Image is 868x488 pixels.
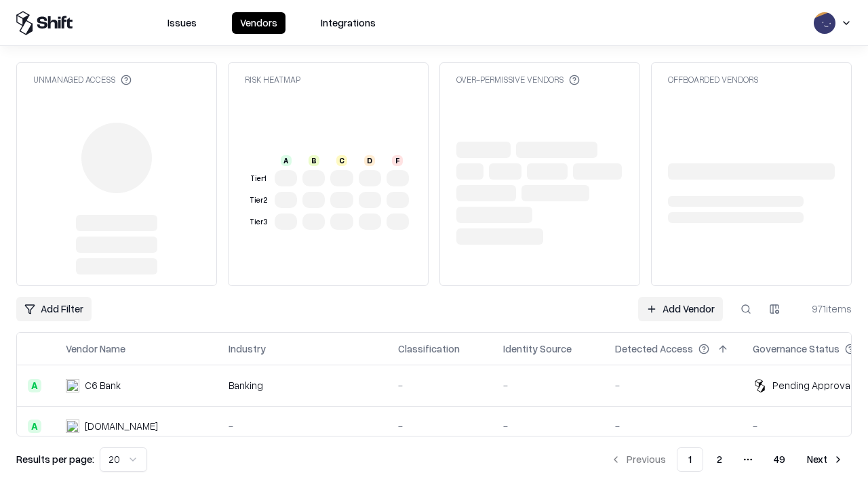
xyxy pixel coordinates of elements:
[281,155,292,166] div: A
[33,74,132,85] div: Unmanaged Access
[638,297,723,321] a: Add Vendor
[66,342,125,356] div: Vendor Name
[503,342,572,356] div: Identity Source
[229,342,266,356] div: Industry
[85,419,158,433] div: [DOMAIN_NAME]
[248,216,269,228] div: Tier 3
[753,342,840,356] div: Governance Status
[668,74,758,85] div: Offboarded Vendors
[229,378,376,392] div: Banking
[248,195,269,206] div: Tier 2
[309,155,319,166] div: B
[772,378,852,392] div: Pending Approval
[313,12,384,34] button: Integrations
[364,155,375,166] div: D
[677,447,703,472] button: 1
[66,420,79,433] img: pathfactory.com
[503,378,593,392] div: -
[392,155,403,166] div: F
[602,447,852,472] nav: pagination
[615,378,731,392] div: -
[398,342,460,356] div: Classification
[232,12,285,34] button: Vendors
[456,74,580,85] div: Over-Permissive Vendors
[398,378,481,392] div: -
[159,12,205,34] button: Issues
[28,379,41,392] div: A
[85,378,121,392] div: C6 Bank
[503,419,593,433] div: -
[28,420,41,433] div: A
[797,302,852,316] div: 971 items
[336,155,347,166] div: C
[248,173,269,184] div: Tier 1
[245,74,300,85] div: Risk Heatmap
[229,419,376,433] div: -
[16,297,92,321] button: Add Filter
[398,419,481,433] div: -
[615,342,693,356] div: Detected Access
[615,419,731,433] div: -
[66,379,79,392] img: C6 Bank
[799,447,852,472] button: Next
[763,447,796,472] button: 49
[706,447,733,472] button: 2
[16,452,94,466] p: Results per page:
